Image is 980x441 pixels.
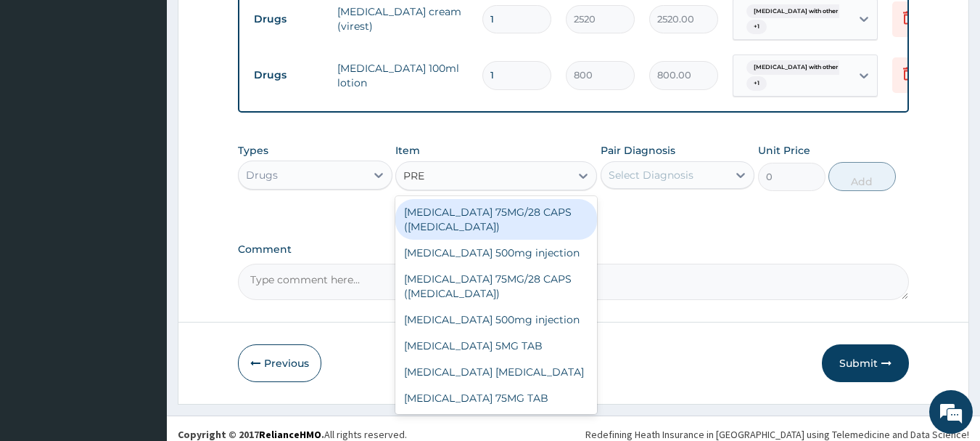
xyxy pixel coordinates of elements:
td: [MEDICAL_DATA] 100ml lotion [330,54,475,97]
span: [MEDICAL_DATA] with other complicatio... [746,4,885,19]
span: + 1 [746,76,767,91]
td: Drugs [247,62,330,89]
a: RelianceHMO [259,428,321,441]
div: Drugs [246,168,278,182]
div: [MEDICAL_DATA] 500mg injection [395,240,597,266]
div: [MEDICAL_DATA] [MEDICAL_DATA] [395,359,597,385]
div: Minimize live chat window [238,7,273,42]
div: [MEDICAL_DATA] 5MG TAB [395,333,597,359]
img: d_794563401_company_1708531726252_794563401 [27,73,59,109]
div: [MEDICAL_DATA] 75MG/28 CAPS ([MEDICAL_DATA]) [395,199,597,240]
label: Item [395,143,420,158]
span: + 1 [746,20,767,34]
label: Types [238,145,268,157]
button: Add [828,162,896,191]
div: [MEDICAL_DATA] 75MG/28 CAPS ([MEDICAL_DATA]) [395,266,597,307]
label: Comment [238,243,910,256]
textarea: Type your message and hit 'Enter' [7,290,276,341]
td: Drugs [247,6,330,33]
div: PREGNACARE TAB [395,411,597,437]
div: Chat with us now [75,81,244,100]
button: Previous [238,344,321,382]
span: [MEDICAL_DATA] with other complicatio... [746,60,885,75]
span: We're online! [84,129,200,276]
div: [MEDICAL_DATA] 500mg injection [395,307,597,333]
label: Unit Price [758,143,810,158]
div: Select Diagnosis [609,168,693,182]
button: Submit [822,344,909,382]
strong: Copyright © 2017 . [178,428,324,441]
div: [MEDICAL_DATA] 75MG TAB [395,385,597,411]
label: Pair Diagnosis [601,143,675,158]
